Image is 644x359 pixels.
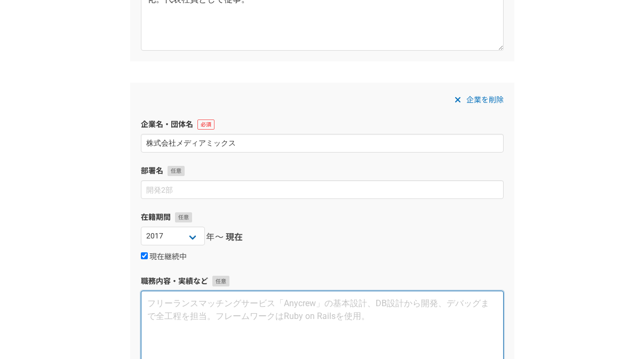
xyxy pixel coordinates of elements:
[226,231,243,244] span: 現在
[141,119,504,130] label: 企業名・団体名
[141,180,504,199] input: 開発2部
[206,231,225,244] span: 年〜
[141,276,504,287] label: 職務内容・実績など
[141,252,187,262] label: 現在継続中
[141,134,504,153] input: エニィクルー株式会社
[466,93,504,106] span: 企業を削除
[141,252,148,259] input: 現在継続中
[141,165,504,177] label: 部署名
[141,212,504,223] label: 在籍期間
